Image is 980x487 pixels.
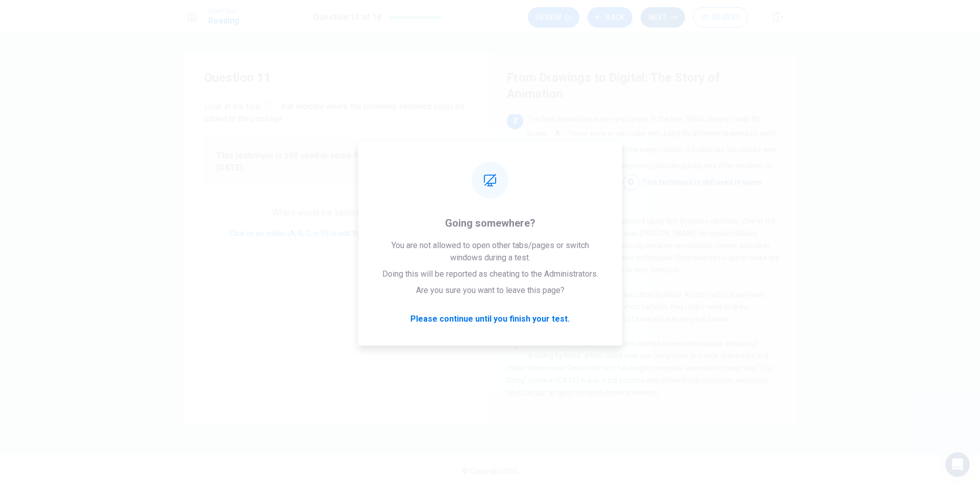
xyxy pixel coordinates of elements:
span: Where would the sentence best fit? [273,208,401,217]
span: Click on an option (A, B, C, or D) to add the sentence to the passage [230,229,444,237]
button: Back [587,7,632,28]
span: When you flipped through the pages quickly, it looked like the picture was moving. [507,145,776,170]
span: Level Test [208,8,239,15]
div: 3 [507,215,523,231]
span: This technique is still used in some forms of animation [DATE]. [216,150,457,174]
span: For many years, all animation was done by hand. Artists had to draw every frame of the animation.... [507,290,765,323]
span: B [526,141,542,158]
h4: From Drawings to Digital: The Story of Animation [507,69,777,102]
span: In the early 1900s, animators started using film to create cartoons. One of the most famous early... [507,217,779,274]
h4: Question 11 [204,69,470,86]
span: C [533,158,550,174]
span: © Copyright 2025 [462,467,518,475]
span: These were small books with a slightly different drawing on each page. [507,129,776,154]
h1: Question 11 of 14 [313,11,381,23]
span: Look at the four that indicate where the following sentence could be added to the passage: [204,98,470,125]
span: 00:05:03 [712,13,740,21]
span: D [623,174,639,190]
div: 2 [507,113,523,129]
span: In the 1990s, computer animation started to become popular. Instead of drawing by hand, artists c... [507,339,773,397]
span: The first animations were very simple. In the late 1800s, people made flip books. [527,115,761,137]
div: 4 [507,288,523,305]
div: 5 [507,337,523,354]
h1: Reading [208,15,239,27]
span: A [549,125,566,141]
button: 00:05:03 [693,7,748,28]
div: Open Intercom Messenger [945,452,970,477]
button: Review [528,7,579,28]
span: This basic idea - showing many pictures quickly one after another - is still how all animation wo... [507,162,772,186]
button: Next [641,7,685,28]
